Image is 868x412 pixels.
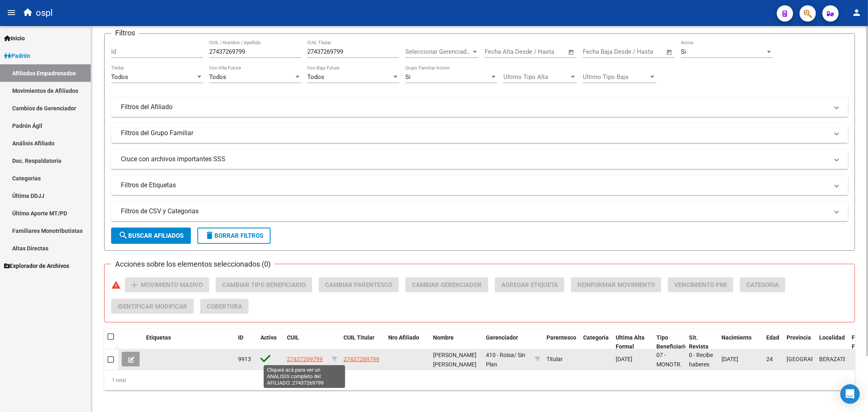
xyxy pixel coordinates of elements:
[205,232,263,239] span: Borrar Filtros
[547,334,576,341] span: Parentesco
[284,329,328,356] datatable-header-cell: CUIL
[819,356,856,362] span: BERAZATEGUI
[343,356,379,362] span: 27437269799
[681,48,686,55] span: Si
[405,73,411,81] span: Si
[656,334,688,350] span: Tipo Beneficiario
[746,281,779,289] span: Categoria
[412,281,482,289] span: Cambiar Gerenciador
[656,352,682,377] span: 07 - MONOTR. SOCIALES
[689,352,723,377] span: 0 - Recibe haberes regularmente
[238,334,243,341] span: ID
[571,277,661,292] button: Reinformar Movimiento
[325,281,392,289] span: Cambiar Parentesco
[763,329,783,356] datatable-header-cell: Edad
[718,329,763,356] datatable-header-cell: Nacimiento
[433,352,477,368] span: [PERSON_NAME] [PERSON_NAME]
[583,73,649,81] span: Ultimo Tipo Baja
[121,155,829,164] mat-panel-title: Cruce con archivos importantes SSS
[816,329,848,356] datatable-header-cell: Localidad
[36,4,52,22] span: ospl
[616,355,650,364] div: [DATE]
[111,27,139,39] h3: Filtros
[787,334,811,341] span: Provincia
[4,261,69,270] span: Explorador de Archivos
[118,230,128,240] mat-icon: search
[238,356,251,362] span: 9913
[722,356,738,362] span: [DATE]
[111,175,848,195] mat-expansion-panel-header: Filtros de Etiquetas
[686,329,718,356] datatable-header-cell: Sit. Revista
[405,277,488,292] button: Cambiar Gerenciador
[740,277,785,292] button: Categoria
[485,48,518,55] input: Fecha inicio
[143,329,235,356] datatable-header-cell: Etiquetas
[501,281,558,289] span: Agregar Etiqueta
[129,280,139,290] mat-icon: add
[766,356,773,362] span: 24
[319,277,399,292] button: Cambiar Parentesco
[433,334,454,341] span: Nombre
[543,329,580,356] datatable-header-cell: Parentesco
[583,48,616,55] input: Fecha inicio
[486,352,514,358] span: 410 - Roisa
[623,48,662,55] input: Fecha fin
[111,73,128,81] span: Todos
[257,329,284,356] datatable-header-cell: Activo
[197,228,271,244] button: Borrar Filtros
[503,73,569,81] span: Ultimo Tipo Alta
[616,334,645,350] span: Ultima Alta Formal
[722,334,752,341] span: Nacimiento
[209,73,226,81] span: Todos
[121,181,829,190] mat-panel-title: Filtros de Etiquetas
[583,334,609,341] span: Categoria
[260,334,277,341] span: Activo
[111,228,191,244] button: Buscar Afiliados
[547,356,563,362] span: Titular
[385,329,430,356] datatable-header-cell: Nro Afiliado
[207,303,242,310] span: Cobertura
[689,334,708,350] span: Sit. Revista
[111,259,275,270] h3: Acciones sobre los elementos seleccionados (0)
[200,299,249,314] button: Cobertura
[111,202,848,221] mat-expansion-panel-header: Filtros de CSV y Categorias
[340,329,385,356] datatable-header-cell: CUIL Titular
[567,48,576,57] button: Open calendar
[388,334,419,341] span: Nro Afiliado
[141,281,203,289] span: Movimiento Masivo
[121,207,829,216] mat-panel-title: Filtros de CSV y Categorias
[104,370,855,390] div: 1 total
[111,280,121,290] mat-icon: warning
[118,303,187,310] span: Identificar Modificar
[222,281,306,289] span: Cambiar Tipo Beneficiario
[343,334,374,341] span: CUIL Titular
[405,48,471,55] span: Seleccionar Gerenciador
[111,299,194,314] button: Identificar Modificar
[486,334,518,341] span: Gerenciador
[525,48,564,55] input: Fecha fin
[146,334,171,341] span: Etiquetas
[111,123,848,143] mat-expansion-panel-header: Filtros del Grupo Familiar
[577,281,655,289] span: Reinformar Movimiento
[216,277,312,292] button: Cambiar Tipo Beneficiario
[430,329,483,356] datatable-header-cell: Nombre
[4,34,25,43] span: Inicio
[235,329,257,356] datatable-header-cell: ID
[287,356,323,362] span: 27437269799
[766,334,779,341] span: Edad
[612,329,653,356] datatable-header-cell: Ultima Alta Formal
[7,8,16,18] mat-icon: menu
[205,230,214,240] mat-icon: delete
[121,129,829,138] mat-panel-title: Filtros del Grupo Familiar
[668,277,733,292] button: Vencimiento PMI
[125,277,209,292] button: Movimiento Masivo
[483,329,531,356] datatable-header-cell: Gerenciador
[4,51,30,60] span: Padrón
[665,48,674,57] button: Open calendar
[287,334,299,341] span: CUIL
[787,356,842,362] span: [GEOGRAPHIC_DATA]
[111,97,848,117] mat-expansion-panel-header: Filtros del Afiliado
[118,232,184,239] span: Buscar Afiliados
[121,103,829,112] mat-panel-title: Filtros del Afiliado
[852,8,861,18] mat-icon: person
